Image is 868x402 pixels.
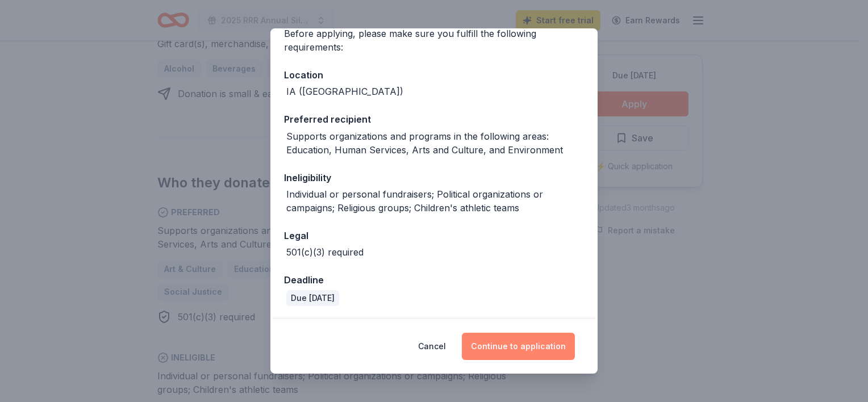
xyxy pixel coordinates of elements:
[418,333,446,360] button: Cancel
[284,68,584,82] div: Location
[284,228,584,243] div: Legal
[286,85,403,98] div: IA ([GEOGRAPHIC_DATA])
[284,112,584,127] div: Preferred recipient
[284,27,584,54] div: Before applying, please make sure you fulfill the following requirements:
[284,170,584,185] div: Ineligibility
[286,245,364,259] div: 501(c)(3) required
[286,129,584,157] div: Supports organizations and programs in the following areas: Education, Human Services, Arts and C...
[284,273,584,287] div: Deadline
[286,290,339,306] div: Due [DATE]
[286,187,584,215] div: Individual or personal fundraisers; Political organizations or campaigns; Religious groups; Child...
[462,333,575,360] button: Continue to application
